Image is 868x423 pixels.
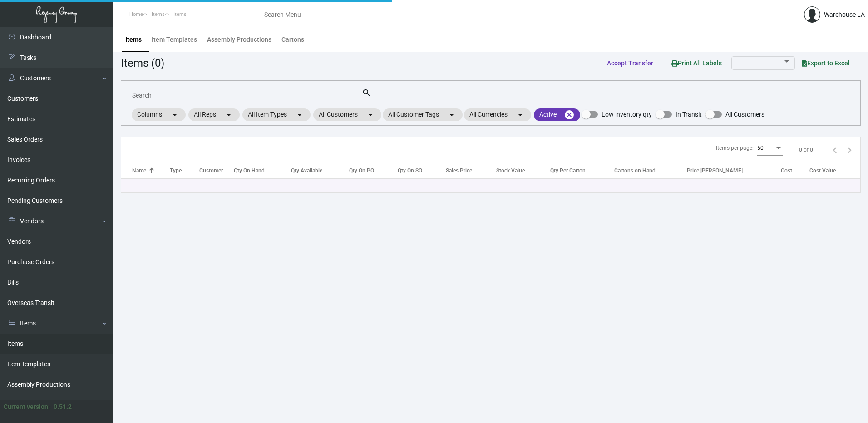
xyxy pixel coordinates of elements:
[446,167,497,175] div: Sales Price
[398,167,446,175] div: Qty On SO
[496,167,525,175] div: Stock Value
[464,108,531,121] mat-chip: All Currencies
[607,59,653,67] span: Accept Transfer
[294,109,305,120] mat-icon: arrow_drop_down
[446,167,472,175] div: Sales Price
[173,11,187,17] span: Items
[152,11,165,17] span: Items
[234,167,291,175] div: Qty On Hand
[281,35,304,44] div: Cartons
[398,167,422,175] div: Qty On SO
[795,55,857,71] button: Export to Excel
[802,59,850,67] span: Export to Excel
[564,109,575,120] mat-icon: cancel
[725,109,764,120] span: All Customers
[824,10,865,20] div: Warehouse LA
[534,108,580,121] mat-chip: Active
[600,55,661,71] button: Accept Transfer
[602,109,652,120] span: Low inventory qty
[125,35,142,44] div: Items
[664,54,729,71] button: Print All Labels
[842,143,857,157] button: Next page
[242,108,311,121] mat-chip: All Item Types
[716,144,754,152] div: Items per page:
[365,109,376,120] mat-icon: arrow_drop_down
[313,108,381,121] mat-chip: All Customers
[170,167,199,175] div: Type
[152,35,197,44] div: Item Templates
[687,167,743,175] div: Price [PERSON_NAME]
[362,88,371,98] mat-icon: search
[349,167,374,175] div: Qty On PO
[132,167,146,175] div: Name
[809,167,836,175] div: Cost Value
[207,35,271,44] div: Assembly Productions
[291,167,349,175] div: Qty Available
[132,108,186,121] mat-chip: Columns
[223,109,234,120] mat-icon: arrow_drop_down
[676,109,702,120] span: In Transit
[809,167,860,175] div: Cost Value
[446,109,457,120] mat-icon: arrow_drop_down
[550,167,614,175] div: Qty Per Carton
[169,109,180,120] mat-icon: arrow_drop_down
[496,167,550,175] div: Stock Value
[781,167,792,175] div: Cost
[515,109,526,120] mat-icon: arrow_drop_down
[121,55,164,71] div: Items (0)
[4,402,50,412] div: Current version:
[614,167,687,175] div: Cartons on Hand
[349,167,398,175] div: Qty On PO
[291,167,322,175] div: Qty Available
[828,143,842,157] button: Previous page
[199,162,234,178] th: Customer
[234,167,265,175] div: Qty On Hand
[132,167,170,175] div: Name
[781,167,809,175] div: Cost
[54,402,72,412] div: 0.51.2
[757,145,764,151] span: 50
[129,11,143,17] span: Home
[614,167,656,175] div: Cartons on Hand
[188,108,240,121] mat-chip: All Reps
[687,167,781,175] div: Price [PERSON_NAME]
[671,59,722,67] span: Print All Labels
[757,145,783,152] mat-select: Items per page:
[170,167,182,175] div: Type
[383,108,463,121] mat-chip: All Customer Tags
[804,6,820,23] img: admin@bootstrapmaster.com
[799,146,813,154] div: 0 of 0
[550,167,586,175] div: Qty Per Carton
